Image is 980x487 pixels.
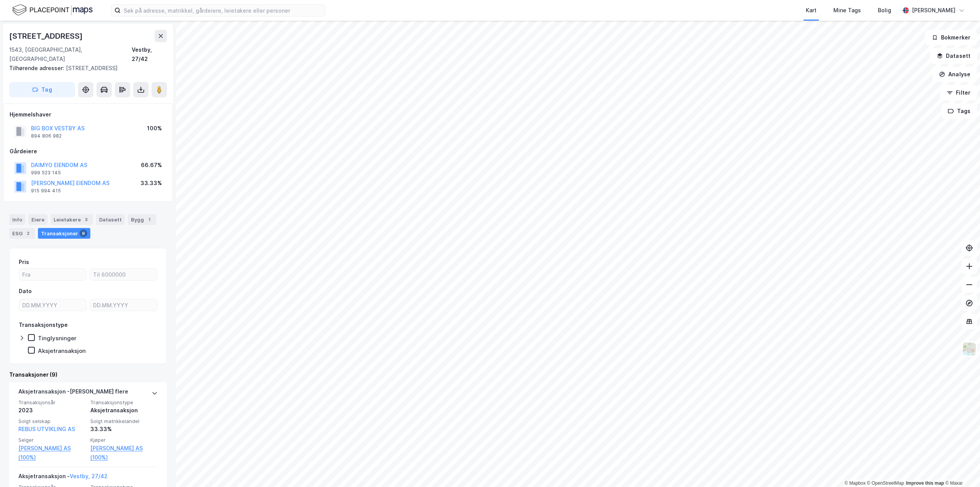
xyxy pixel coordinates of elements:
[9,30,84,42] div: [STREET_ADDRESS]
[141,161,162,170] div: 66.67%
[70,473,108,479] a: Vestby, 27/42
[19,269,86,280] input: Fra
[10,147,167,156] div: Gårdeiere
[962,342,977,356] img: Z
[147,124,162,133] div: 100%
[90,437,158,443] span: Kjøper
[18,399,86,406] span: Transaksjonsår
[82,216,90,223] div: 3
[9,82,75,97] button: Tag
[31,188,61,194] div: 915 994 415
[128,214,156,225] div: Bygg
[121,5,325,16] input: Søk på adresse, matrikkel, gårdeiere, leietakere eller personer
[18,444,86,462] a: [PERSON_NAME] AS (100%)
[9,65,66,71] span: Tilhørende adresser:
[906,480,944,486] a: Improve this map
[38,335,77,342] div: Tinglysninger
[9,228,35,239] div: ESG
[38,228,90,239] div: Transaksjoner
[9,45,132,64] div: 1543, [GEOGRAPHIC_DATA], [GEOGRAPHIC_DATA]
[19,299,86,311] input: DD.MM.YYYY
[31,170,61,176] div: 999 523 145
[140,179,162,188] div: 33.33%
[844,480,866,486] a: Mapbox
[90,269,157,280] input: Til 6000000
[24,230,32,237] div: 2
[31,133,62,139] div: 894 806 982
[19,257,29,267] div: Pris
[10,110,167,119] div: Hjemmelshaver
[940,85,977,100] button: Filter
[867,480,904,486] a: OpenStreetMap
[90,299,157,311] input: DD.MM.YYYY
[90,399,158,406] span: Transaksjonstype
[18,472,108,484] div: Aksjetransaksjon -
[18,437,86,443] span: Selger
[941,103,977,119] button: Tags
[18,406,86,415] div: 2023
[9,370,167,379] div: Transaksjoner (9)
[90,418,158,425] span: Solgt matrikkelandel
[9,64,161,73] div: [STREET_ADDRESS]
[90,425,158,434] div: 33.33%
[96,214,125,225] div: Datasett
[806,6,817,15] div: Kart
[145,216,153,223] div: 1
[80,230,87,237] div: 9
[90,444,158,462] a: [PERSON_NAME] AS (100%)
[925,30,977,45] button: Bokmerker
[18,418,86,425] span: Solgt selskap
[38,347,86,354] div: Aksjetransaksjon
[18,426,75,432] a: REBUS UTVIKLING AS
[933,67,977,82] button: Analyse
[132,45,167,64] div: Vestby, 27/42
[12,3,93,17] img: logo.f888ab2527a4732fd821a326f86c7f29.svg
[833,6,861,15] div: Mine Tags
[878,6,891,15] div: Bolig
[9,214,25,225] div: Info
[51,214,93,225] div: Leietakere
[18,387,128,399] div: Aksjetransaksjon - [PERSON_NAME] flere
[19,320,68,330] div: Transaksjonstype
[28,214,47,225] div: Eiere
[19,287,32,296] div: Dato
[930,48,977,64] button: Datasett
[912,6,955,15] div: [PERSON_NAME]
[942,450,980,487] iframe: Chat Widget
[90,406,158,415] div: Aksjetransaksjon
